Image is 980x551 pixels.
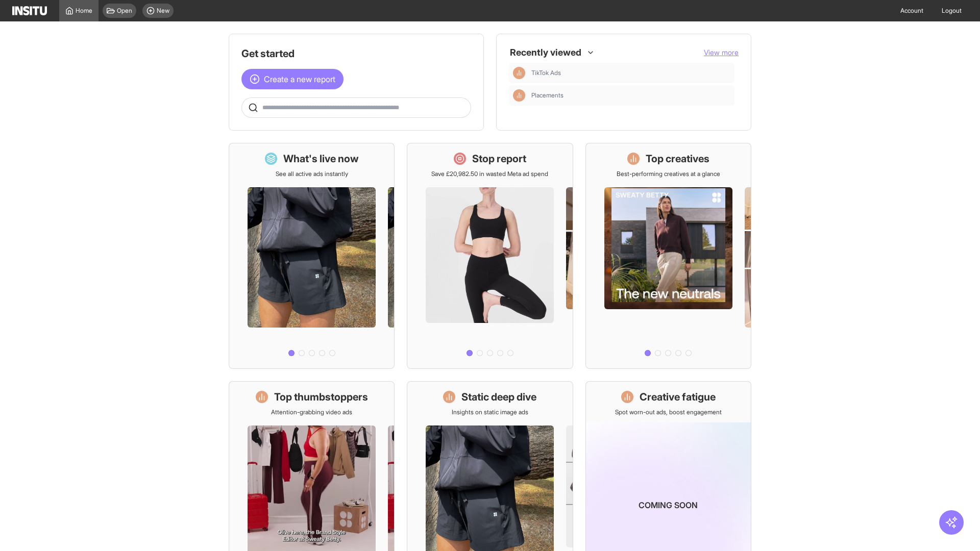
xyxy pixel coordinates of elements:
[531,69,730,77] span: TikTok Ads
[531,91,730,99] span: Placements
[513,89,525,102] div: Insights
[12,6,47,15] img: Logo
[531,69,561,77] span: TikTok Ads
[264,73,335,85] span: Create a new report
[241,69,344,89] button: Create a new report
[271,408,352,416] p: Attention-grabbing video ads
[274,390,368,404] h1: Top thumbstoppers
[229,143,395,369] a: What's live nowSee all active ads instantly
[513,67,525,79] div: Insights
[531,91,563,99] span: Placements
[461,390,536,404] h1: Static deep dive
[76,7,92,15] span: Home
[157,7,169,15] span: New
[617,170,720,178] p: Best-performing creatives at a glance
[646,152,709,166] h1: Top creatives
[585,143,751,369] a: Top creativesBest-performing creatives at a glance
[117,7,132,15] span: Open
[472,152,526,166] h1: Stop report
[241,46,471,61] h1: Get started
[283,152,359,166] h1: What's live now
[704,47,739,58] button: View more
[704,48,739,57] span: View more
[452,408,528,416] p: Insights on static image ads
[431,170,548,178] p: Save £20,982.50 in wasted Meta ad spend
[276,170,348,178] p: See all active ads instantly
[407,143,573,369] a: Stop reportSave £20,982.50 in wasted Meta ad spend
